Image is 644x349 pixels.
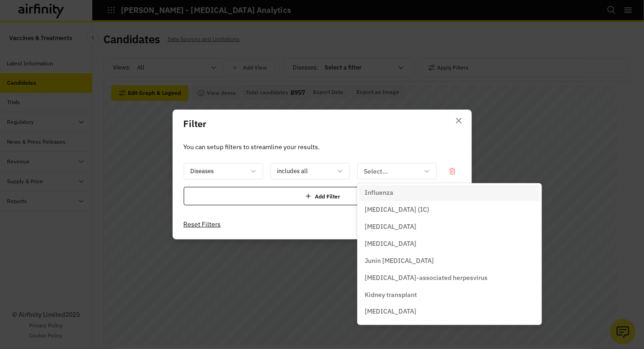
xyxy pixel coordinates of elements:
[365,256,434,266] p: Junin [MEDICAL_DATA]
[365,239,416,249] p: [MEDICAL_DATA]
[451,113,466,128] button: Close
[173,110,472,138] header: Filter
[365,290,417,300] p: Kidney transplant
[365,222,416,232] p: [MEDICAL_DATA]
[365,273,488,283] p: [MEDICAL_DATA]-associated herpesvirus
[184,142,461,152] p: You can setup filters to streamline your results.
[365,205,429,215] p: [MEDICAL_DATA] (IC)
[365,188,393,198] p: Influenza
[365,307,416,317] p: [MEDICAL_DATA]
[184,217,221,232] button: Reset Filters
[184,187,461,205] div: Add Filter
